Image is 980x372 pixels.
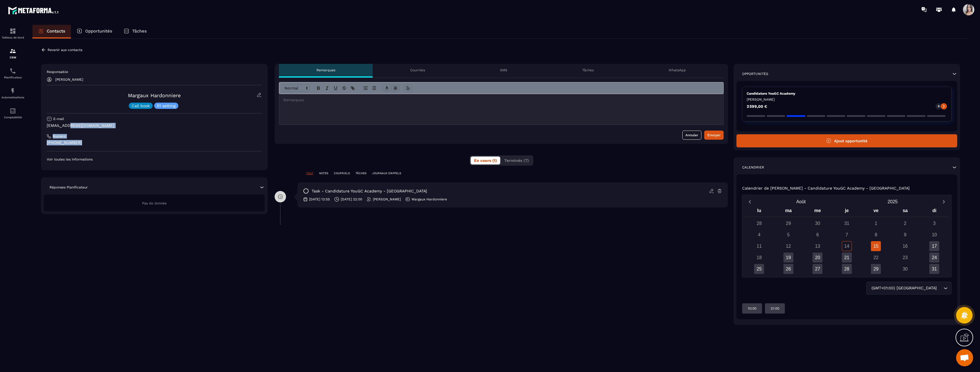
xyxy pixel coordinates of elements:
p: Automatisations [1,96,24,99]
p: Réponses Planificateur [50,185,88,190]
button: Envoyer [704,131,724,140]
p: TOUT [306,171,313,175]
p: Remarques [317,68,335,72]
div: 12 [783,241,793,251]
div: 6 [812,230,822,240]
a: schedulerschedulerPlanificateur [1,63,24,83]
p: Tâches [582,68,594,72]
p: Calendrier de [PERSON_NAME] - Candidature YouGC Academy - [GEOGRAPHIC_DATA] [742,186,910,190]
div: sa [891,207,920,217]
span: Terminés (7) [504,158,529,163]
p: Responsable [47,70,262,74]
div: 31 [929,264,939,274]
div: 30 [900,264,910,274]
div: 18 [754,253,764,263]
div: 7 [842,230,852,240]
p: Comptabilité [1,116,24,119]
a: accountantaccountantComptabilité [1,103,24,123]
a: Contacts [32,25,71,38]
div: 19 [783,253,793,263]
div: 16 [900,241,910,251]
p: Opportunités [742,72,768,76]
div: 28 [842,264,852,274]
p: [PHONE_NUMBER] [47,140,262,145]
button: Next month [938,198,949,206]
img: logo [8,5,59,15]
p: 0 [938,104,940,108]
a: Ouvrir le chat [956,349,973,366]
div: 5 [783,230,793,240]
div: 28 [754,218,764,228]
div: 24 [929,253,939,263]
div: 25 [754,264,764,274]
p: R1 setting [157,104,175,108]
div: 14 [842,241,852,251]
div: 2 [900,218,910,228]
span: En cours (1) [474,158,497,163]
p: Margaux Hardonniere [412,197,447,202]
div: 23 [900,253,910,263]
div: Calendar days [745,218,949,274]
p: [PERSON_NAME] [373,197,401,202]
p: Candidature YouGC Academy [747,91,947,96]
p: task - Candidature YouGC Academy - [GEOGRAPHIC_DATA] [312,188,427,194]
p: Calendrier [742,165,764,170]
p: Courriels [410,68,425,72]
div: 3 [929,218,939,228]
button: Annuler [682,131,701,140]
p: 2 599,00 € [747,104,767,108]
p: JOURNAUX D'APPELS [372,171,401,175]
div: 26 [783,264,793,274]
span: (GMT+01:00) [GEOGRAPHIC_DATA] [870,285,938,291]
div: 11 [754,241,764,251]
p: Contacts [47,29,65,34]
div: 15 [871,241,881,251]
p: [PERSON_NAME] [55,78,83,82]
p: [DATE] 22:00 [341,197,362,202]
p: Tâches [132,29,147,34]
p: Numéro [53,134,66,139]
a: Tâches [118,25,152,38]
div: 30 [812,218,822,228]
div: 8 [871,230,881,240]
div: 22 [871,253,881,263]
p: Opportunités [85,29,112,34]
p: COURRIELS [334,171,350,175]
a: automationsautomationsAutomatisations [1,83,24,103]
button: Previous month [745,198,755,206]
input: Search for option [938,285,942,291]
p: SMS [500,68,507,72]
img: automations [9,88,16,94]
div: 29 [871,264,881,274]
div: 20 [812,253,822,263]
p: [DATE] 13:55 [309,197,330,202]
div: di [920,207,949,217]
div: me [803,207,832,217]
p: WhatsApp [669,68,686,72]
div: 9 [900,230,910,240]
img: formation [9,48,16,54]
div: 10 [929,230,939,240]
p: CRM [1,56,24,59]
button: Open years overlay [847,197,938,207]
img: scheduler [9,68,16,74]
div: je [832,207,861,217]
p: Call book [132,104,150,108]
p: Voir toutes les informations [47,157,262,162]
div: 13 [812,241,822,251]
div: lu [745,207,774,217]
div: 29 [783,218,793,228]
button: Terminés (7) [501,156,532,164]
button: Ajout opportunité [736,134,957,147]
p: 10:00 [748,306,756,311]
a: Opportunités [71,25,118,38]
div: Search for option [866,282,952,295]
div: 21 [842,253,852,263]
p: Tableau de bord [1,36,24,39]
p: Revenir aux contacts [48,48,82,52]
p: [EMAIL_ADDRESS][DOMAIN_NAME] [47,123,262,128]
p: NOTES [319,171,328,175]
div: 1 [871,218,881,228]
a: formationformationCRM [1,43,24,63]
div: 4 [754,230,764,240]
